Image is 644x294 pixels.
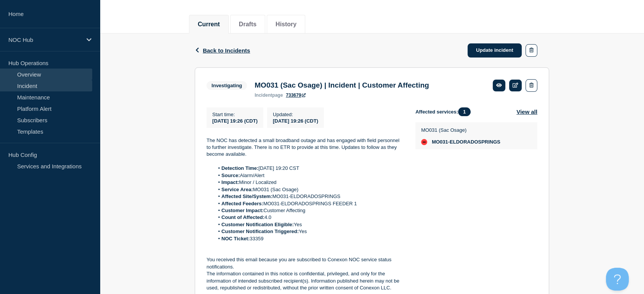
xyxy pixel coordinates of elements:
[255,81,429,89] h3: MO031 (Sac Osage) | Incident | Customer Affecting
[421,139,427,145] div: down
[221,201,263,206] strong: Affected Feeders:
[8,37,82,43] p: NOC Hub
[221,187,253,192] strong: Service Area:
[207,137,403,158] p: The NOC has detected a small broadband outage and has engaged with field personnel to further inv...
[212,118,258,124] span: [DATE] 19:26 (CDT)
[221,208,264,213] strong: Customer Impact:
[207,81,247,90] span: Investigating
[468,43,522,58] a: Update incident
[221,214,264,220] strong: Count of Affected:
[286,93,306,98] a: 733679
[255,93,283,98] p: page
[221,193,272,199] strong: Affected Site/System:
[221,228,299,234] strong: Customer Notification Triggered:
[214,193,404,200] li: MO031-ELDORADOSPRINGS
[516,107,537,116] button: View all
[273,112,318,117] p: Updated :
[207,270,403,291] p: The information contained in this notice is confidential, privileged, and only for the informatio...
[214,200,404,207] li: MO031-ELDORADOSPRINGS FEEDER 1
[606,268,629,291] iframe: Help Scout Beacon - Open
[214,172,404,179] li: Alarm/Alert
[214,186,404,193] li: MO031 (Sac Osage)
[415,107,474,116] span: Affected services:
[214,228,404,235] li: Yes
[458,107,471,116] span: 1
[195,47,250,54] button: Back to Incidents
[214,207,404,214] li: Customer Affecting
[203,47,250,54] span: Back to Incidents
[276,21,296,28] button: History
[221,179,239,185] strong: Impact:
[214,235,404,242] li: 33359
[221,236,250,241] strong: NOC Ticket:
[214,179,404,186] li: Minor / Localized
[214,214,404,221] li: 4.0
[273,117,318,124] div: [DATE] 19:26 (CDT)
[221,222,294,227] strong: Customer Notification Eligible:
[221,165,258,171] strong: Detection Time:
[198,21,220,28] button: Current
[221,173,240,178] strong: Source:
[214,221,404,228] li: Yes
[421,127,500,133] p: MO031 (Sac Osage)
[212,112,258,117] p: Start time :
[432,139,500,145] span: MO031-ELDORADOSPRINGS
[214,165,404,172] li: [DATE] 19:20 CST
[239,21,256,28] button: Drafts
[255,93,272,98] span: incident
[207,256,403,270] p: You received this email because you are subscribed to Conexon NOC service status notifications.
